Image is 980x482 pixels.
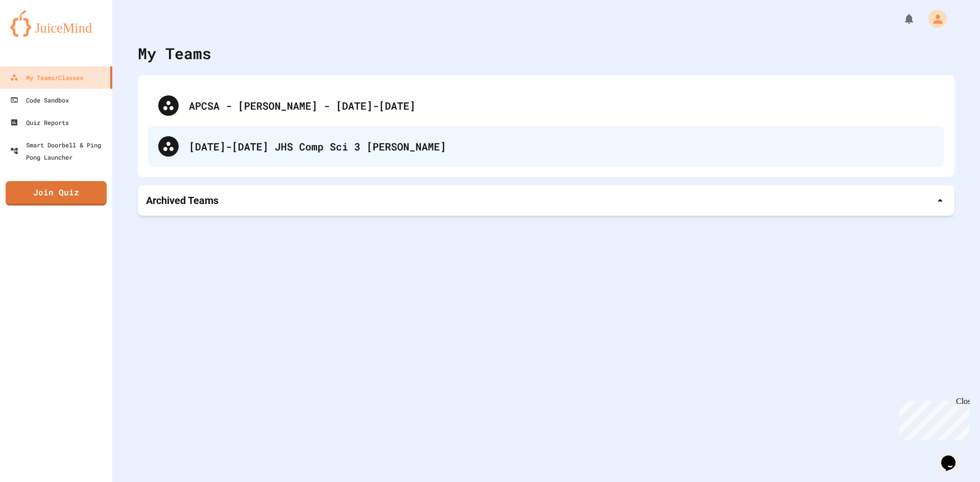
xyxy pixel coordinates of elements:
div: Code Sandbox [10,94,69,106]
div: APCSA - [PERSON_NAME] - [DATE]-[DATE] [189,98,934,113]
img: logo-orange.svg [10,10,102,37]
div: APCSA - [PERSON_NAME] - [DATE]-[DATE] [148,85,944,126]
div: My Account [918,7,949,31]
div: [DATE]-[DATE] JHS Comp Sci 3 [PERSON_NAME] [148,126,944,167]
div: Smart Doorbell & Ping Pong Launcher [10,139,108,163]
div: My Notifications [884,10,918,28]
div: My Teams/Classes [10,71,83,84]
div: Quiz Reports [10,116,69,129]
iframe: chat widget [895,397,970,440]
a: Join Quiz [6,181,107,206]
iframe: chat widget [937,441,970,472]
p: Archived Teams [146,193,218,208]
div: My Teams [138,42,211,65]
div: [DATE]-[DATE] JHS Comp Sci 3 [PERSON_NAME] [189,139,934,154]
div: Chat with us now!Close [4,4,70,65]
